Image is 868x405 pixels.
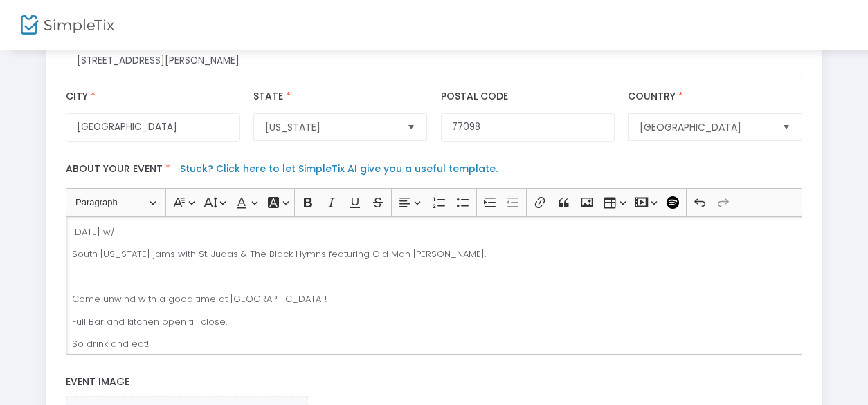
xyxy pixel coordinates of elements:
[441,89,508,104] label: Postal Code
[253,89,293,104] label: State
[66,188,802,216] div: Editor toolbar
[72,337,796,351] p: So drink and eat!
[66,113,239,142] input: City
[72,225,796,239] p: [DATE] w/
[66,375,129,388] span: Event Image
[777,114,796,140] button: Select
[75,194,147,211] span: Paragraph
[66,47,802,75] input: Where will the event be taking place?
[640,120,770,134] span: [GEOGRAPHIC_DATA]
[72,315,796,329] p: Full Bar and kitchen open till close.
[180,162,498,176] a: Stuck? Click here to let SimpleTix AI give you a useful template.
[72,292,796,306] p: Come unwind with a good time at [GEOGRAPHIC_DATA]!
[628,89,686,104] label: Country
[401,114,421,140] button: Select
[66,216,802,355] div: Rich Text Editor, main
[66,89,98,104] label: City
[60,156,809,188] label: About your event
[69,191,163,213] button: Paragraph
[265,120,396,134] span: [US_STATE]
[72,247,796,261] p: South [US_STATE] jams with St. Judas & The Black Hymns featuring Old Man [PERSON_NAME].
